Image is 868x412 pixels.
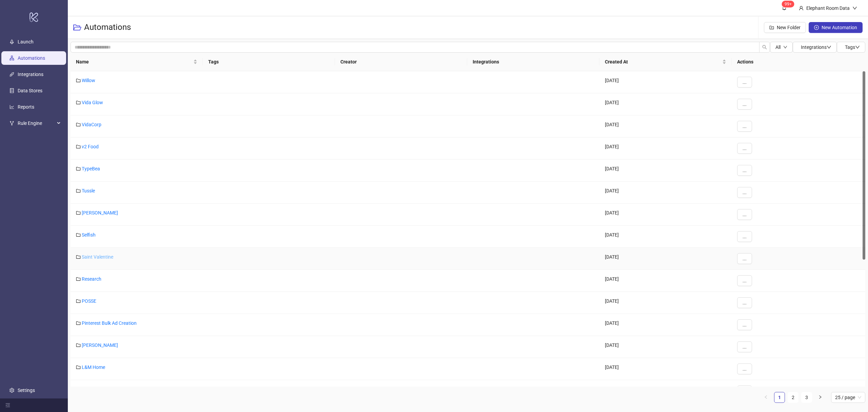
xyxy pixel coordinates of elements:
[743,300,747,305] span: ...
[82,232,96,238] a: Selfish
[467,53,599,71] th: Integrations
[732,53,865,71] th: Actions
[837,42,865,53] button: Tagsdown
[84,22,131,33] h3: Automations
[76,232,81,237] span: folder
[82,342,118,348] a: [PERSON_NAME]
[818,395,822,399] span: right
[82,364,105,370] a: L&M Home
[82,100,103,105] a: Vida Glow
[18,104,34,110] a: Reports
[801,392,812,403] li: 3
[203,53,335,71] th: Tags
[82,144,99,149] a: v2 Food
[743,146,747,151] span: ...
[599,93,732,115] div: [DATE]
[743,190,747,195] span: ...
[599,182,732,204] div: [DATE]
[743,256,747,261] span: ...
[822,25,857,30] span: New Automation
[73,23,81,32] span: folder-open
[799,6,804,11] span: user
[788,392,798,403] li: 2
[761,392,771,403] li: Previous Page
[82,320,137,326] a: Pinterest Bulk Ad Creation
[82,254,113,260] a: Saint Valentine
[737,187,752,198] button: ...
[815,392,826,403] li: Next Page
[743,124,747,129] span: ...
[737,165,752,176] button: ...
[737,99,752,110] button: ...
[777,25,801,30] span: New Folder
[769,25,774,30] span: folder-add
[802,392,812,402] a: 3
[761,392,771,403] button: left
[5,403,10,408] span: menu-fold
[599,358,732,380] div: [DATE]
[801,44,831,50] span: Integrations
[76,321,81,325] span: folder
[599,336,732,358] div: [DATE]
[76,365,81,370] span: folder
[76,188,81,193] span: folder
[737,275,752,286] button: ...
[788,392,798,402] a: 2
[743,344,747,350] span: ...
[762,45,767,50] span: search
[804,4,852,12] div: Elephant Room Data
[835,392,861,402] span: 25 / page
[599,53,732,71] th: Created At
[809,22,863,33] button: New Automation
[599,115,732,137] div: [DATE]
[82,166,100,171] a: TypeBea
[71,53,203,71] th: Name
[599,137,732,160] div: [DATE]
[737,209,752,220] button: ...
[764,395,768,399] span: left
[737,77,752,88] button: ...
[743,278,747,283] span: ...
[737,143,752,154] button: ...
[743,212,747,217] span: ...
[599,380,732,402] div: [DATE]
[814,25,819,30] span: plus-circle
[599,270,732,292] div: [DATE]
[793,42,837,53] button: Integrationsdown
[76,144,81,149] span: folder
[783,45,787,49] span: down
[9,121,14,126] span: fork
[737,341,752,352] button: ...
[18,388,35,393] a: Settings
[737,121,752,132] button: ...
[18,39,34,44] a: Launch
[737,231,752,242] button: ...
[743,101,747,107] span: ...
[599,226,732,248] div: [DATE]
[743,168,747,173] span: ...
[76,166,81,171] span: folder
[845,44,860,50] span: Tags
[737,319,752,330] button: ...
[599,160,732,182] div: [DATE]
[76,255,81,259] span: folder
[335,53,467,71] th: Creator
[737,253,752,264] button: ...
[782,1,794,7] sup: 1666
[743,79,747,85] span: ...
[599,204,732,226] div: [DATE]
[770,42,793,53] button: Alldown
[76,122,81,127] span: folder
[782,5,787,10] span: bell
[82,276,101,282] a: Research
[827,45,831,50] span: down
[599,292,732,314] div: [DATE]
[76,58,192,65] span: Name
[18,55,45,61] a: Automations
[737,363,752,374] button: ...
[775,44,781,50] span: All
[76,299,81,303] span: folder
[764,22,806,33] button: New Folder
[743,366,747,372] span: ...
[82,298,96,304] a: POSSE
